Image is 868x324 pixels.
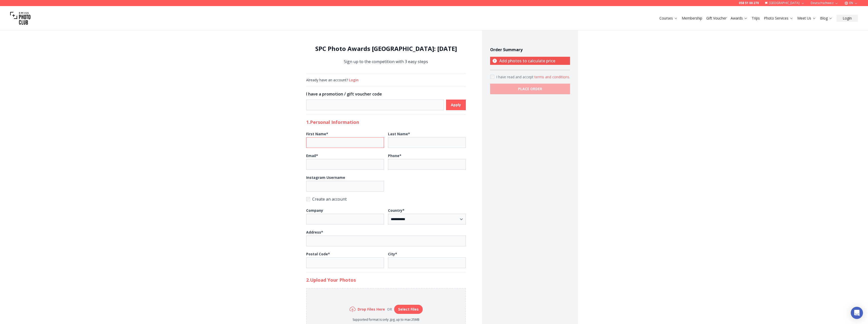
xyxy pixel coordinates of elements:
[306,91,466,97] h3: I have a promotion / gift voucher code
[490,75,494,79] input: Accept terms
[306,276,466,283] h2: 2. Upload Your Photos
[306,196,466,203] label: Create an account
[388,153,401,158] b: Phone *
[349,78,359,83] button: Login
[704,15,729,22] button: Gift Voucher
[358,307,385,312] h6: Drop Files Here
[306,230,323,235] b: Address *
[306,45,466,65] div: Sign up to the competition with 3 easy steps
[797,16,816,21] a: Meet Us
[518,86,542,91] b: PLACE ORDER
[388,214,466,224] select: Country*
[385,307,394,312] div: or
[394,305,423,314] button: Select Files
[306,159,384,170] input: Email*
[306,119,466,126] h2: 1. Personal Information
[762,15,795,22] button: Photo Services
[306,137,384,148] input: First Name*
[306,208,323,213] b: Company
[657,15,680,22] button: Courses
[388,257,466,268] input: City*
[306,257,384,268] input: Postal Code*
[306,236,466,246] input: Address*
[388,252,397,256] b: City *
[388,131,410,136] b: Last Name *
[752,16,760,21] a: Trips
[496,74,534,79] span: I have read and accept
[731,16,748,21] a: Awards
[388,137,466,148] input: Last Name*
[739,1,759,5] a: 058 51 00 270
[349,318,423,322] p: Supported format is only .jpg, up to max 25MB
[306,197,310,201] input: Create an account
[659,16,678,21] a: Courses
[837,15,858,22] button: Login
[490,84,570,94] button: PLACE ORDER
[306,214,384,224] input: Company
[764,16,793,21] a: Photo Services
[388,159,466,170] input: Phone*
[534,74,570,80] button: Accept termsI have read and accept
[446,100,466,110] button: Apply
[490,47,570,53] h4: Order Summary
[306,252,330,256] b: Postal Code *
[306,131,328,136] b: First Name *
[729,15,750,22] button: Awards
[795,15,818,22] button: Meet Us
[851,307,863,319] div: Open Intercom Messenger
[818,15,835,22] button: Blog
[750,15,762,22] button: Trips
[490,57,570,65] p: Add photos to calculate price
[306,78,466,83] div: Already have an account?
[706,16,727,21] a: Gift Voucher
[388,208,404,213] b: Country *
[682,16,702,21] a: Membership
[680,15,704,22] button: Membership
[10,8,30,28] img: Swiss photo club
[306,45,466,53] h1: SPC Photo Awards [GEOGRAPHIC_DATA]: [DATE]
[820,16,833,21] a: Blog
[306,181,384,192] input: Instagram Username
[451,102,461,107] b: Apply
[306,153,318,158] b: Email *
[306,175,345,180] b: Instagram Username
